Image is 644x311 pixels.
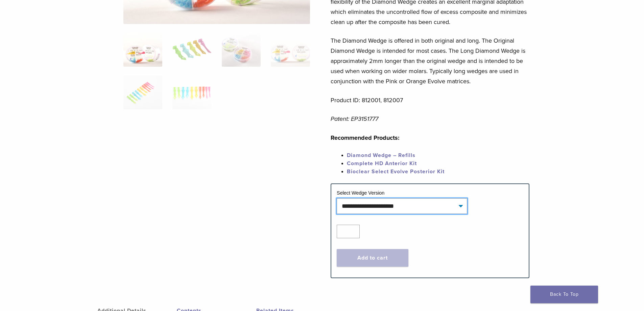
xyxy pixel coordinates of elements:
em: Patent: EP3151777 [331,115,378,123]
img: Diamond Wedge Kits - Image 2 [172,33,211,67]
strong: Recommended Products: [331,134,400,141]
img: Diamond Wedge Kits - Image 3 [222,33,261,67]
p: Product ID: 812001, 812007 [331,95,529,105]
img: Diamond Wedge Kits - Image 4 [271,33,310,67]
p: The Diamond Wedge is offered in both original and long. The Original Diamond Wedge is intended fo... [331,36,529,86]
button: Add to cart [337,249,408,267]
a: Diamond Wedge – Refills [347,152,415,159]
a: Bioclear Select Evolve Posterior Kit [347,168,445,175]
label: Select Wedge Version [337,190,384,196]
img: Diamond-Wedges-Assorted-3-Copy-e1548779949314-324x324.jpg [123,33,162,67]
img: Diamond Wedge Kits - Image 5 [123,75,162,109]
a: Back To Top [530,286,598,303]
img: Diamond Wedge Kits - Image 6 [172,75,211,109]
a: Complete HD Anterior Kit [347,160,417,167]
